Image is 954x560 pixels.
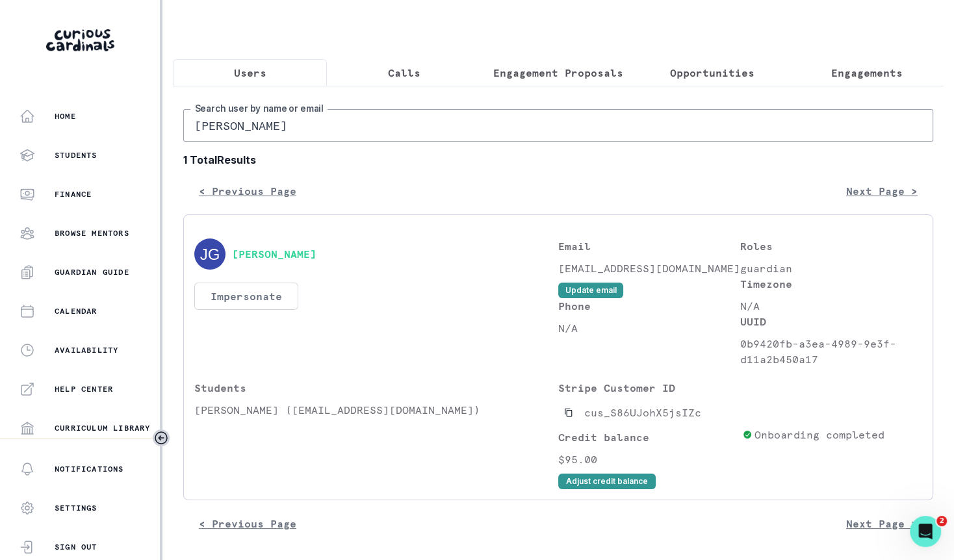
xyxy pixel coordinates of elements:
p: Sign Out [55,542,97,552]
p: Curriculum Library [55,423,151,433]
p: $95.00 [558,452,737,467]
iframe: Intercom live chat [910,516,941,547]
p: Roles [740,238,922,254]
p: Students [194,380,558,396]
button: Next Page > [831,178,933,204]
button: Adjust credit balance [558,474,656,489]
span: 2 [936,516,947,526]
p: Engagements [831,65,902,81]
button: Impersonate [194,283,298,310]
p: Engagement Proposals [493,65,623,81]
p: Credit balance [558,429,737,445]
b: 1 Total Results [183,152,933,168]
p: Browse Mentors [55,228,129,238]
button: Copied to clipboard [558,402,579,423]
p: 0b9420fb-a3ea-4989-9e3f-d11a2b450a17 [740,336,922,367]
p: Stripe Customer ID [558,380,737,396]
p: guardian [740,261,922,276]
button: Next Page > [831,511,933,537]
p: N/A [740,298,922,314]
p: Calendar [55,306,97,316]
img: svg [194,238,226,270]
p: Notifications [55,464,124,474]
p: cus_S86UJohX5jsIZc [584,405,701,420]
button: Update email [558,283,623,298]
button: < Previous Page [183,178,312,204]
p: Settings [55,503,97,513]
p: Students [55,150,97,160]
p: Calls [388,65,420,81]
p: Availability [55,345,118,355]
p: [PERSON_NAME] ([EMAIL_ADDRESS][DOMAIN_NAME]) [194,402,558,418]
p: Phone [558,298,740,314]
p: Email [558,238,740,254]
p: Finance [55,189,92,199]
p: Help Center [55,384,113,394]
img: Curious Cardinals Logo [46,29,114,51]
button: < Previous Page [183,511,312,537]
p: UUID [740,314,922,329]
p: Home [55,111,76,121]
button: [PERSON_NAME] [232,248,316,261]
p: Users [234,65,266,81]
p: Onboarding completed [754,427,884,442]
p: [EMAIL_ADDRESS][DOMAIN_NAME] [558,261,740,276]
p: Opportunities [670,65,754,81]
p: N/A [558,320,740,336]
p: Guardian Guide [55,267,129,277]
button: Toggle sidebar [153,429,170,446]
p: Timezone [740,276,922,292]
